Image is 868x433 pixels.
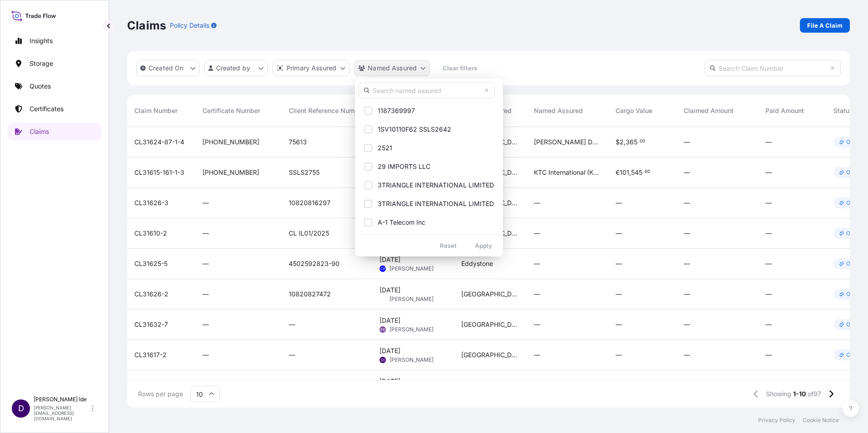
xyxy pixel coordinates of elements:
span: 29 IMPORTS LLC [378,162,430,171]
span: A-1 Telecom Inc [378,218,425,227]
button: 29 IMPORTS LLC [359,158,499,175]
p: Reset [440,241,457,250]
button: Apply [468,238,499,253]
button: 2521 [359,139,499,156]
span: 3TRIANGLE INTERNATIONAL LIMITED [378,181,494,190]
button: 3TRIANGLE INTERNATIONAL LIMITED [359,195,499,212]
span: 2521 [378,143,392,153]
div: Select Option [359,102,499,231]
button: 1187369997 [359,102,499,119]
button: 1SV10110F62 SSLS2642 [359,121,499,138]
span: 3TRIANGLE INTERNATIONAL LIMITED [378,199,494,208]
button: Reset [433,238,464,253]
span: 1SV10110F62 SSLS2642 [378,125,451,134]
div: cargoOwner Filter options [355,79,503,256]
button: 3TRIANGLE INTERNATIONAL LIMITED [359,177,499,193]
button: A-1 Telecom Inc [359,214,499,231]
input: Search named assured [359,82,495,98]
p: Apply [475,241,492,250]
span: 1187369997 [378,106,415,115]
